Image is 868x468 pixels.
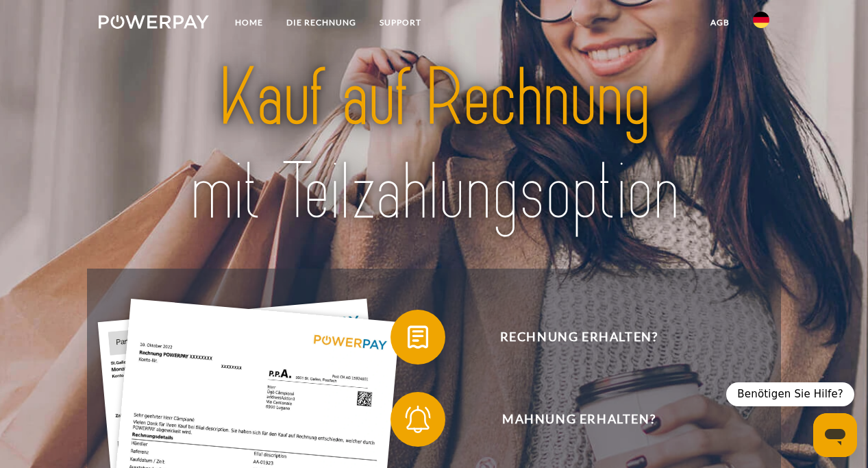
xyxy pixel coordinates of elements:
a: DIE RECHNUNG [275,10,368,35]
a: agb [699,10,741,35]
a: Home [223,10,275,35]
span: Mahnung erhalten? [411,392,747,447]
span: Rechnung erhalten? [411,310,747,365]
div: Benötigen Sie Hilfe? [726,382,854,406]
iframe: Schaltfläche zum Öffnen des Messaging-Fensters; Konversation läuft [813,413,857,457]
img: title-powerpay_de.svg [132,47,736,244]
img: qb_bill.svg [401,320,435,354]
button: Rechnung erhalten? [390,310,747,365]
img: qb_bell.svg [401,402,435,436]
a: SUPPORT [368,10,433,35]
img: de [753,12,769,28]
button: Mahnung erhalten? [390,392,747,447]
img: logo-powerpay-white.svg [99,15,209,29]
